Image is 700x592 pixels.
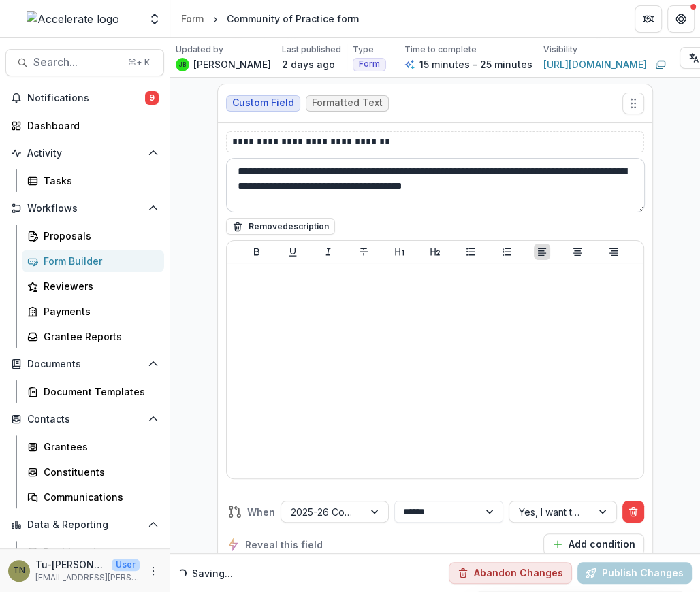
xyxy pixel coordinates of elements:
[27,359,142,370] span: Documents
[245,538,323,552] span: Reveal this field
[622,93,644,114] button: Move field
[359,59,380,69] span: Form
[176,9,364,29] nav: breadcrumb
[320,244,336,260] button: Italicize
[5,87,164,109] button: Notifications9
[22,461,164,483] a: Constituents
[22,169,164,192] a: Tasks
[176,44,223,56] p: Updated by
[179,62,186,67] div: Jennifer Bronson
[5,408,164,430] button: Open Contacts
[355,244,372,260] button: Strike
[622,501,644,523] button: Delete condition
[577,562,692,584] button: Publish Changes
[5,197,164,219] button: Open Workflows
[419,57,532,71] p: 15 minutes - 25 minutes
[193,57,271,71] p: [PERSON_NAME]
[22,225,164,247] a: Proposals
[22,541,164,563] a: Dashboard
[282,57,335,71] p: 2 days ago
[543,44,577,56] p: Visibility
[44,279,153,293] div: Reviewers
[22,380,164,403] a: Document Templates
[569,244,586,260] button: Align Center
[35,557,106,572] p: Tu-[PERSON_NAME]
[145,91,159,105] span: 9
[652,56,669,73] button: Copy link
[5,353,164,375] button: Open Documents
[125,55,153,70] div: ⌘ + K
[605,244,622,260] button: Align Right
[22,300,164,323] a: Payments
[543,533,644,555] button: Add condition
[232,97,294,109] span: Custom Field
[35,572,140,584] p: [EMAIL_ADDRESS][PERSON_NAME][DOMAIN_NAME]
[353,44,374,56] p: Type
[5,142,164,164] button: Open Activity
[427,244,443,260] button: Heading 2
[181,12,204,26] div: Form
[247,505,275,519] span: When
[112,559,140,571] p: User
[22,486,164,508] a: Communications
[192,566,233,580] p: Saving...
[145,5,164,33] button: Open entity switcher
[635,5,662,33] button: Partners
[27,148,142,159] span: Activity
[312,97,383,109] span: Formatted Text
[392,244,408,260] button: Heading 1
[27,414,142,425] span: Contacts
[44,440,153,454] div: Grantees
[27,11,119,27] img: Accelerate logo
[44,465,153,479] div: Constituents
[27,519,142,531] span: Data & Reporting
[226,218,335,235] button: Removedescription
[27,203,142,214] span: Workflows
[44,229,153,243] div: Proposals
[27,93,145,104] span: Notifications
[5,114,164,137] a: Dashboard
[449,562,572,584] button: Abandon Changes
[22,325,164,348] a: Grantee Reports
[44,545,153,559] div: Dashboard
[44,490,153,504] div: Communications
[44,329,153,344] div: Grantee Reports
[285,244,301,260] button: Underline
[44,254,153,268] div: Form Builder
[44,304,153,318] div: Payments
[145,563,161,579] button: More
[22,435,164,458] a: Grantees
[498,244,515,260] button: Ordered List
[227,12,359,26] div: Community of Practice form
[27,118,153,133] div: Dashboard
[5,49,164,76] button: Search...
[13,566,25,575] div: Tu-Quyen Nguyen
[404,44,477,56] p: Time to complete
[249,244,265,260] button: Bold
[22,275,164,297] a: Reviewers
[5,514,164,536] button: Open Data & Reporting
[44,384,153,399] div: Document Templates
[543,57,647,71] a: [URL][DOMAIN_NAME]
[667,5,695,33] button: Get Help
[22,250,164,272] a: Form Builder
[282,44,341,56] p: Last published
[534,244,550,260] button: Align Left
[33,56,120,69] span: Search...
[176,9,209,29] a: Form
[44,174,153,188] div: Tasks
[462,244,479,260] button: Bullet List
